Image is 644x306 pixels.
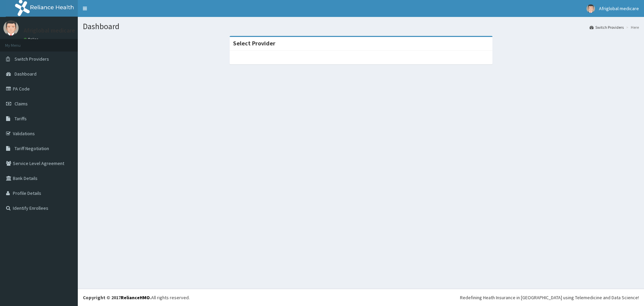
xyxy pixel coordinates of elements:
[15,101,28,107] span: Claims
[24,37,40,42] a: Online
[15,71,37,77] span: Dashboard
[460,294,639,301] div: Redefining Heath Insurance in [GEOGRAPHIC_DATA] using Telemedicine and Data Science!
[24,27,75,34] p: Afriglobal medicare
[15,56,49,62] span: Switch Providers
[15,145,49,151] span: Tariff Negotiation
[599,5,639,12] span: Afriglobal medicare
[233,39,275,47] strong: Select Provider
[121,294,150,301] a: RelianceHMO
[586,4,595,13] img: User Image
[83,22,639,31] h1: Dashboard
[3,20,19,36] img: User Image
[624,24,639,30] li: Here
[78,289,644,306] footer: All rights reserved.
[15,116,27,122] span: Tariffs
[83,294,151,301] strong: Copyright © 2017 .
[590,24,624,30] a: Switch Providers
